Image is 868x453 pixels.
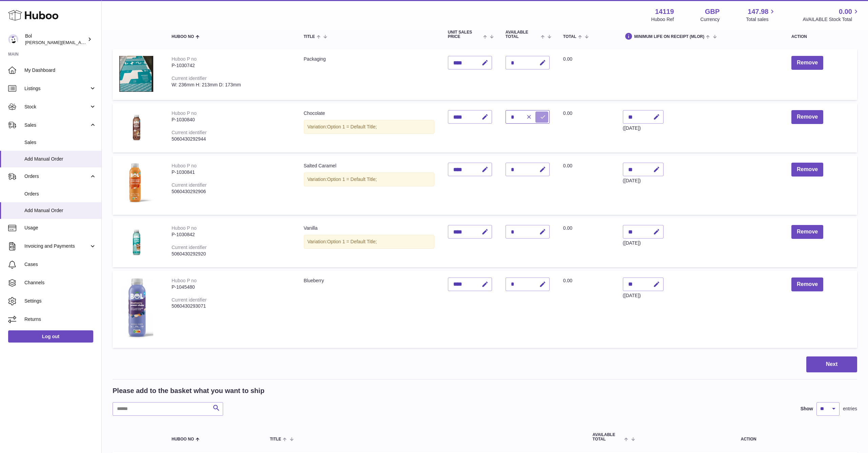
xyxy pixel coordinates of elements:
div: Current identifier [172,182,207,188]
div: P-1030842 [172,231,290,238]
span: Cases [24,261,96,268]
strong: GBP [705,7,719,16]
span: Add Manual Order [24,207,96,214]
div: ([DATE]) [623,292,664,299]
span: entries [843,406,857,412]
div: Huboo P no [172,225,197,231]
span: Huboo no [172,35,194,39]
td: Salted Caramel [297,156,441,215]
span: Huboo no [172,437,194,441]
button: Remove [791,110,823,124]
span: AVAILABLE Stock Total [803,16,860,23]
div: Current identifier [172,130,207,135]
div: P-1045480 [172,284,290,290]
h2: Please add to the basket what you want to ship [113,386,264,395]
span: My Dashboard [24,67,96,74]
strong: 14119 [655,7,674,16]
span: 0.00 [839,7,852,16]
button: Remove [791,56,823,70]
div: Variation: [304,120,434,134]
span: Stock [24,104,89,110]
td: Packaging [297,49,441,100]
button: Remove [791,163,823,177]
span: Invoicing and Payments [24,243,89,249]
div: P-1030840 [172,117,290,123]
div: Current identifier [172,245,207,250]
span: Settings [24,298,96,304]
span: Returns [24,316,96,323]
span: Channels [24,280,96,286]
span: Total sales [746,16,776,23]
span: 0.00 [563,278,572,283]
td: Vanilla [297,218,441,267]
span: 0.00 [563,110,572,116]
span: Listings [24,85,89,92]
div: 5060430292906 [172,188,290,195]
a: Log out [8,330,93,343]
span: Orders [24,173,89,180]
div: Action [791,35,850,39]
span: Total [563,35,576,39]
span: Unit Sales Price [448,30,481,39]
span: Add Manual Order [24,156,96,162]
div: 5060430293071 [172,303,290,309]
img: Salted Caramel [119,163,153,206]
div: Huboo P no [172,163,197,168]
img: Scott.Sutcliffe@bolfoods.com [8,34,18,44]
img: Blueberry [119,277,153,339]
span: Usage [24,225,96,231]
th: Action [640,426,857,448]
span: Sales [24,139,96,146]
td: Blueberry [297,271,441,348]
span: 0.00 [563,225,572,231]
span: 0.00 [563,163,572,168]
img: Vanilla [119,225,153,259]
button: Next [806,356,857,372]
span: Minimum Life On Receipt (MLOR) [634,35,705,39]
span: Option 1 = Default Title; [327,239,377,244]
div: Currency [701,16,720,23]
div: Huboo P no [172,278,197,283]
a: 0.00 AVAILABLE Stock Total [803,7,860,23]
span: Sales [24,122,89,128]
div: 5060430292944 [172,136,290,142]
div: P-1030841 [172,169,290,176]
img: Chocolate [119,110,153,144]
span: Title [304,35,315,39]
div: Variation: [304,172,434,186]
div: ([DATE]) [623,240,664,246]
div: ([DATE]) [623,178,664,184]
span: Option 1 = Default Title; [327,124,377,129]
span: AVAILABLE Total [506,30,539,39]
div: Current identifier [172,297,207,303]
span: Title [270,437,281,441]
span: Option 1 = Default Title; [327,177,377,182]
span: 147.98 [748,7,768,16]
span: AVAILABLE Total [593,433,623,441]
button: Remove [791,225,823,239]
div: Bol [25,33,86,46]
div: W: 236mm H: 213mm D: 173mm [172,82,290,88]
div: P-1030742 [172,62,290,69]
div: Huboo P no [172,56,197,62]
td: Chocolate [297,103,441,152]
span: 0.00 [563,56,572,62]
img: Packaging [119,56,153,91]
div: Huboo P no [172,110,197,116]
div: ([DATE]) [623,125,664,131]
div: 5060430292920 [172,251,290,257]
a: 147.98 Total sales [746,7,776,23]
div: Variation: [304,235,434,249]
span: [PERSON_NAME][EMAIL_ADDRESS][PERSON_NAME][DOMAIN_NAME] [25,40,172,45]
span: Orders [24,191,96,197]
button: Remove [791,277,823,291]
label: Show [801,406,813,412]
div: Current identifier [172,76,207,81]
div: Huboo Ref [651,16,674,23]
